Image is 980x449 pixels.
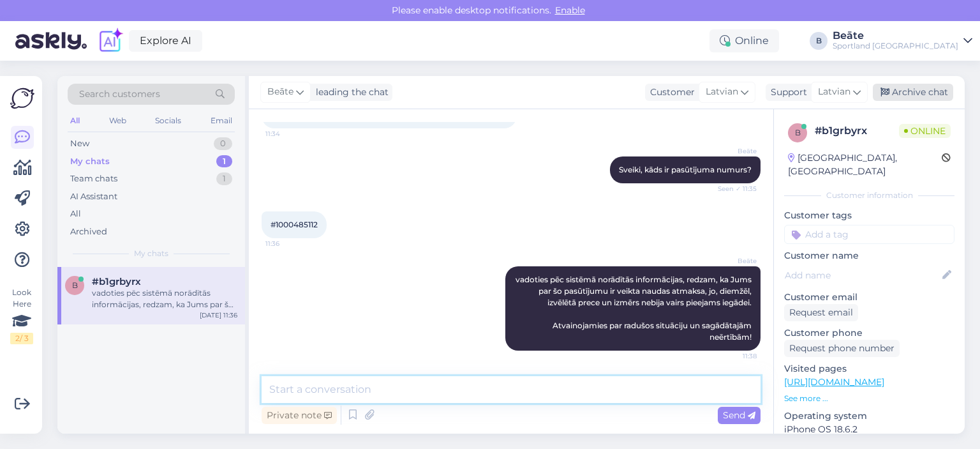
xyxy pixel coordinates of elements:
[70,208,81,220] div: All
[833,41,958,51] div: Sportland [GEOGRAPHIC_DATA]
[152,112,184,129] div: Socials
[92,276,141,287] span: #b1grbyrx
[216,172,232,185] div: 1
[873,84,953,101] div: Archive chat
[10,333,33,344] div: 2 / 3
[645,86,695,99] div: Customer
[784,291,954,304] p: Customer email
[784,209,954,222] p: Customer tags
[134,248,168,259] span: My chats
[784,225,954,244] input: Add a tag
[129,30,202,52] a: Explore AI
[200,310,237,320] div: [DATE] 11:36
[70,225,107,238] div: Archived
[265,239,313,248] span: 11:36
[10,287,33,344] div: Look Here
[265,129,313,139] span: 11:34
[784,362,954,376] p: Visited pages
[551,4,589,16] span: Enable
[709,146,757,156] span: Beāte
[68,112,82,129] div: All
[709,351,757,361] span: 11:38
[785,268,940,282] input: Add name
[709,256,757,266] span: Beāte
[784,409,954,423] p: Operating system
[70,190,117,203] div: AI Assistant
[70,137,89,150] div: New
[810,32,828,50] div: B
[833,31,972,51] a: BeāteSportland [GEOGRAPHIC_DATA]
[70,172,117,185] div: Team chats
[267,85,293,99] span: Beāte
[709,184,757,194] span: Seen ✓ 11:35
[723,409,755,421] span: Send
[10,86,34,110] img: Askly Logo
[784,249,954,263] p: Customer name
[784,376,884,388] a: [URL][DOMAIN_NAME]
[709,29,779,52] div: Online
[92,287,237,310] div: vadoties pēc sistēmā norādītās informācijas, redzam, ka Jums par šo pasūtījumu ir veikta naudas a...
[788,151,942,178] div: [GEOGRAPHIC_DATA], [GEOGRAPHIC_DATA]
[619,165,752,174] span: Sveiki, kāds ir pasūtījuma numurs?
[899,124,951,138] span: Online
[516,275,754,342] span: vadoties pēc sistēmā norādītās informācijas, redzam, ka Jums par šo pasūtījumu ir veikta naudas a...
[784,423,954,436] p: iPhone OS 18.6.2
[766,86,807,99] div: Support
[833,31,958,41] div: Beāte
[795,128,801,137] span: b
[262,407,337,424] div: Private note
[216,155,232,168] div: 1
[818,85,850,99] span: Latvian
[311,86,389,99] div: leading the chat
[271,220,318,229] span: #1000485112
[208,112,235,129] div: Email
[72,280,78,290] span: b
[784,190,954,201] div: Customer information
[97,27,124,54] img: explore-ai
[815,123,899,139] div: # b1grbyrx
[107,112,129,129] div: Web
[784,304,858,321] div: Request email
[79,88,160,101] span: Search customers
[214,137,232,150] div: 0
[784,340,900,357] div: Request phone number
[706,85,738,99] span: Latvian
[70,155,110,168] div: My chats
[784,393,954,404] p: See more ...
[784,326,954,340] p: Customer phone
